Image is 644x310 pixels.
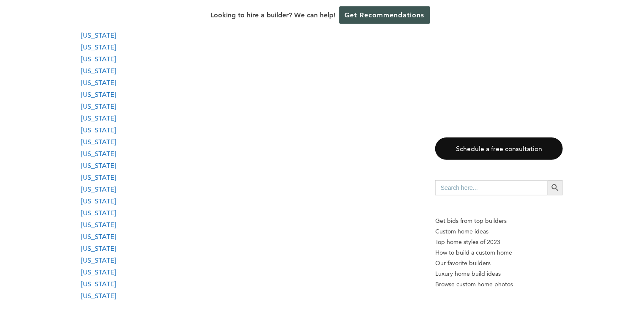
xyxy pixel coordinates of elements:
a: [US_STATE] [81,31,116,39]
a: Luxury home build ideas [435,269,563,279]
a: [US_STATE] [81,138,116,146]
a: Schedule a free consultation [435,137,563,160]
input: Search here... [435,180,548,195]
a: [US_STATE] [81,256,116,264]
a: [US_STATE] [81,67,116,75]
a: [US_STATE] [81,197,116,205]
a: [US_STATE] [81,43,116,51]
a: [US_STATE] [81,292,116,300]
p: Get bids from top builders [435,216,563,226]
a: [US_STATE] [81,244,116,252]
a: Get Recommendations [339,6,430,24]
a: Browse custom home photos [435,279,563,290]
a: [US_STATE] [81,162,116,170]
a: [US_STATE] [81,55,116,63]
a: [US_STATE] [81,150,116,158]
a: [US_STATE] [81,209,116,217]
a: Custom home ideas [435,226,563,237]
a: [US_STATE] [81,91,116,99]
a: [US_STATE] [81,102,116,110]
a: How to build a custom home [435,247,563,258]
a: [US_STATE] [81,126,116,134]
a: [US_STATE] [81,268,116,276]
a: [US_STATE] [81,233,116,241]
svg: Search [551,183,560,192]
iframe: Drift Widget Chat Controller [602,268,634,300]
a: [US_STATE] [81,185,116,193]
a: [US_STATE] [81,173,116,181]
a: [US_STATE] [81,79,116,87]
a: [US_STATE] [81,280,116,288]
a: [US_STATE] [81,114,116,122]
a: Top home styles of 2023 [435,237,563,247]
a: Our favorite builders [435,258,563,269]
a: [US_STATE] [81,221,116,229]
